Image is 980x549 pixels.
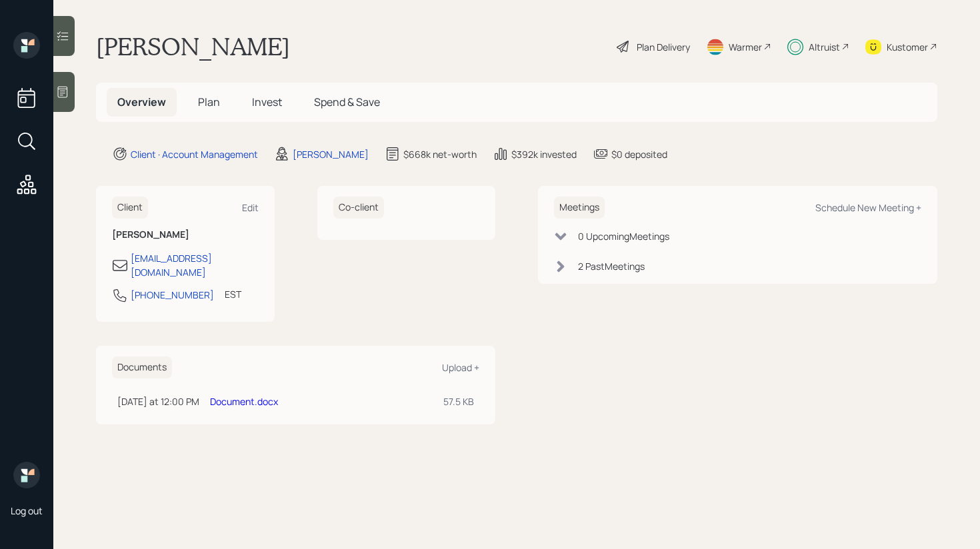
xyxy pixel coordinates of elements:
div: Warmer [729,40,762,54]
div: Log out [11,504,43,517]
h6: Meetings [554,197,605,219]
div: Plan Delivery [637,40,690,54]
div: [EMAIL_ADDRESS][DOMAIN_NAME] [131,251,259,279]
img: retirable_logo.png [13,462,40,488]
div: $0 deposited [611,147,667,161]
div: $668k net-worth [403,147,477,161]
h6: [PERSON_NAME] [112,229,259,241]
h6: Co-client [333,197,384,219]
div: [PHONE_NUMBER] [131,288,214,302]
div: [PERSON_NAME] [293,147,369,161]
div: Kustomer [887,40,928,54]
div: $392k invested [511,147,577,161]
div: 57.5 KB [443,394,474,408]
h6: Client [112,197,148,219]
div: Upload + [442,361,479,374]
div: EST [225,287,241,301]
span: Invest [252,95,282,109]
span: Spend & Save [314,95,380,109]
div: Client · Account Management [131,147,258,161]
span: Plan [198,95,220,109]
span: Overview [117,95,166,109]
h1: [PERSON_NAME] [96,32,290,61]
div: Schedule New Meeting + [815,201,921,214]
div: 0 Upcoming Meeting s [578,229,669,243]
div: [DATE] at 12:00 PM [117,394,199,408]
h6: Documents [112,356,172,378]
div: Altruist [809,40,840,54]
a: Document.docx [210,395,278,408]
div: 2 Past Meeting s [578,259,645,273]
div: Edit [242,201,259,214]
